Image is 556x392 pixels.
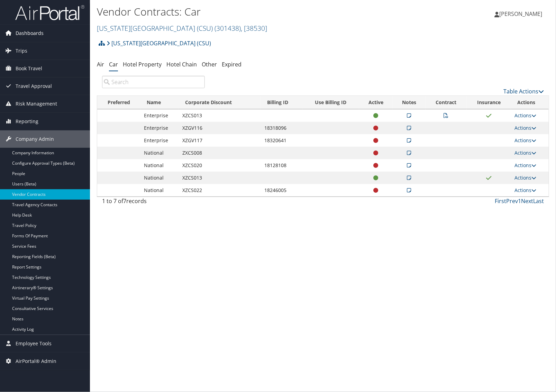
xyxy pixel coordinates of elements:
a: Hotel Chain [166,61,197,68]
span: Risk Management [16,95,57,112]
th: Actions [511,96,549,109]
td: 18318096 [261,122,302,134]
a: Actions [514,149,536,156]
a: Other [202,61,217,68]
td: National [140,184,179,197]
span: Employee Tools [16,335,52,352]
a: [PERSON_NAME] [494,3,549,24]
span: Travel Approval [16,78,52,95]
td: Enterprise [140,122,179,134]
a: Actions [514,125,536,131]
span: Dashboards [16,25,44,42]
a: Actions [514,112,536,119]
th: Use Billing ID: activate to sort column ascending [302,96,359,109]
a: Actions [514,162,536,168]
td: National [140,159,179,172]
a: 1 [518,197,521,205]
a: Car [109,61,118,68]
span: Reporting [16,113,38,130]
span: Trips [16,42,27,60]
span: AirPortal® Admin [16,353,56,370]
a: Air [97,61,104,68]
a: Expired [222,61,241,68]
a: Table Actions [503,88,544,95]
th: Corporate Discount: activate to sort column ascending [179,96,261,109]
th: Preferred: activate to sort column ascending [97,96,140,109]
a: Actions [514,174,536,181]
span: 7 [123,197,126,205]
td: XZGV116 [179,122,261,134]
span: Book Travel [16,60,42,77]
td: Enterprise [140,134,179,147]
td: 18320641 [261,134,302,147]
a: Hotel Property [123,61,162,68]
td: 18128108 [261,159,302,172]
td: XZCS020 [179,159,261,172]
th: Billing ID: activate to sort column ascending [261,96,302,109]
span: ( 301438 ) [215,24,241,33]
td: XZCS013 [179,172,261,184]
a: Next [521,197,533,205]
td: Enterprise [140,109,179,122]
td: National [140,172,179,184]
a: Actions [514,137,536,144]
td: XZCS013 [179,109,261,122]
td: XZGV117 [179,134,261,147]
td: 18246005 [261,184,302,197]
span: [PERSON_NAME] [499,10,542,18]
a: Actions [514,187,536,193]
a: Last [533,197,544,205]
td: XZCS022 [179,184,261,197]
th: Name: activate to sort column ascending [140,96,179,109]
a: First [495,197,506,205]
h1: Vendor Contracts: Car [97,4,398,19]
td: National [140,147,179,159]
img: airportal-logo.png [15,4,84,21]
th: Insurance: activate to sort column ascending [467,96,511,109]
th: Active: activate to sort column ascending [359,96,393,109]
div: 1 to 7 of records [102,197,205,209]
input: Search [102,76,205,88]
th: Notes: activate to sort column ascending [393,96,426,109]
th: Contract: activate to sort column ascending [426,96,467,109]
td: ZXCS008 [179,147,261,159]
a: [US_STATE][GEOGRAPHIC_DATA] (CSU) [97,24,267,33]
span: , [ 38530 ] [241,24,267,33]
span: Company Admin [16,130,54,148]
a: [US_STATE][GEOGRAPHIC_DATA] (CSU) [107,36,211,50]
a: Prev [506,197,518,205]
